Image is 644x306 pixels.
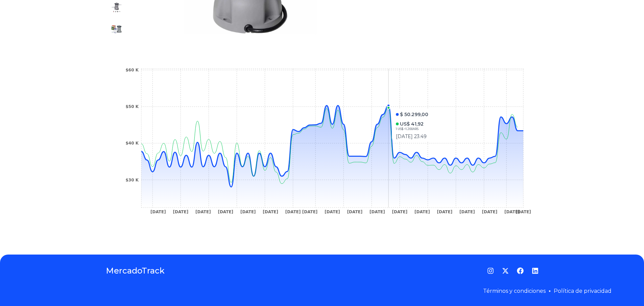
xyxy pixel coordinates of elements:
tspan: [DATE] [218,210,233,214]
img: Filtro Bomba Pileta Lona Inflable 2000 Ltr 58383 Bestway [111,24,122,35]
tspan: [DATE] [263,210,278,214]
tspan: $60 K [125,68,139,72]
tspan: [DATE] [369,210,385,214]
a: Instagram [487,267,494,274]
a: MercadoTrack [106,265,165,276]
tspan: [DATE] [392,210,407,214]
tspan: $40 K [125,141,139,146]
tspan: [DATE] [347,210,362,214]
tspan: [DATE] [173,210,188,214]
a: LinkedIn [532,267,539,274]
tspan: $30 K [125,178,139,182]
tspan: [DATE] [414,210,430,214]
tspan: [DATE] [302,210,317,214]
a: Política de privacidad [554,288,612,294]
a: Términos y condiciones [483,288,546,294]
tspan: [DATE] [195,210,211,214]
img: Filtro Bomba Pileta Lona Inflable 2000 Ltr 58383 Bestway [111,2,122,13]
tspan: [DATE] [516,210,531,214]
tspan: [DATE] [459,210,475,214]
tspan: [DATE] [325,210,340,214]
tspan: [DATE] [437,210,452,214]
tspan: [DATE] [482,210,497,214]
tspan: $50 K [125,104,139,109]
tspan: [DATE] [240,210,256,214]
tspan: [DATE] [504,210,520,214]
tspan: [DATE] [150,210,166,214]
a: Twitter [502,267,509,274]
a: Facebook [517,267,524,274]
tspan: [DATE] [285,210,301,214]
